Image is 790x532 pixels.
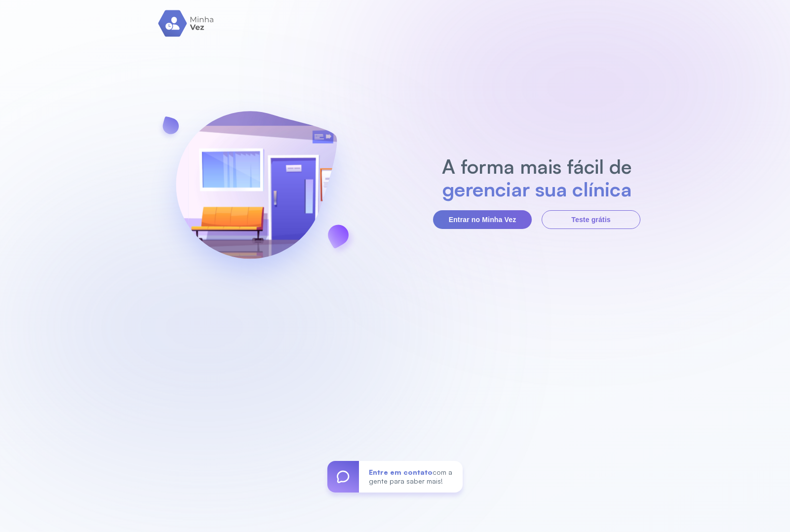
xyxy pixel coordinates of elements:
[437,155,637,178] h2: A forma mais fácil de
[359,461,463,493] div: com a gente para saber mais!
[433,210,532,229] button: Entrar no Minha Vez
[150,85,363,300] img: banner-login.svg
[158,10,215,37] img: logo.svg
[542,210,640,229] button: Teste grátis
[437,178,637,200] h2: gerenciar sua clínica
[327,461,463,493] a: Entre em contatocom a gente para saber mais!
[369,468,433,476] span: Entre em contato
